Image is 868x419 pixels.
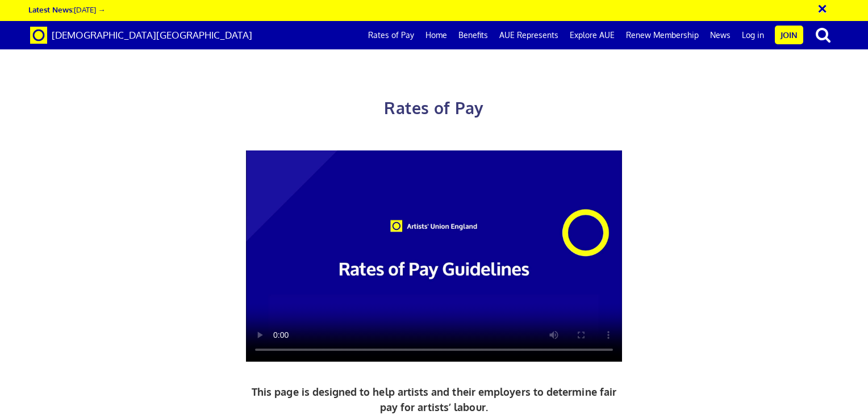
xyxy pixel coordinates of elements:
[620,21,704,49] a: Renew Membership
[736,21,770,49] a: Log in
[362,21,420,49] a: Rates of Pay
[453,21,494,49] a: Benefits
[564,21,620,49] a: Explore AUE
[775,26,803,44] a: Join
[28,5,105,14] a: Latest News:[DATE] →
[494,21,564,49] a: AUE Represents
[22,21,261,49] a: Brand [DEMOGRAPHIC_DATA][GEOGRAPHIC_DATA]
[52,29,252,41] span: [DEMOGRAPHIC_DATA][GEOGRAPHIC_DATA]
[384,98,483,118] span: Rates of Pay
[420,21,453,49] a: Home
[806,23,841,47] button: search
[28,5,74,14] strong: Latest News:
[704,21,736,49] a: News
